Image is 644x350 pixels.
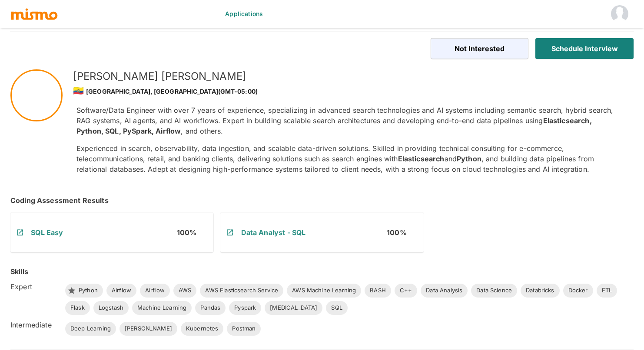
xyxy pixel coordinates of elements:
span: AWS Machine Learning [287,286,361,295]
h6: Skills [10,266,28,277]
span: Docker [563,286,593,295]
h6: Coding Assessment Results [10,195,634,206]
span: [PERSON_NAME] [120,324,177,333]
span: 🇪🇨 [73,85,84,96]
span: Pyspark [229,304,261,312]
a: SQL Easy [31,228,63,237]
span: Databricks [521,286,560,295]
h6: Expert [10,281,58,292]
h6: Intermediate [10,320,58,330]
span: Airflow [106,286,136,295]
span: ETL [597,286,617,295]
span: Flask [65,304,90,312]
strong: Elasticsearch [398,154,445,163]
span: Machine Learning [132,304,192,312]
span: BASH [365,286,391,295]
strong: Python [457,154,481,163]
span: Data Analysis [421,286,468,295]
span: Deep Learning [65,324,116,333]
button: Not Interested [431,38,529,59]
span: Kubernetes [181,324,224,333]
div: [GEOGRAPHIC_DATA], [GEOGRAPHIC_DATA] (GMT-05:00) [73,83,620,98]
span: Python [73,286,103,295]
p: Experienced in search, observability, data ingestion, and scalable data-driven solutions. Skilled... [76,143,620,174]
h6: 100 % [177,227,209,238]
img: 23andMe Jinal [611,5,628,23]
p: Software/Data Engineer with over 7 years of experience, specializing in advanced search technolog... [76,105,620,136]
span: Logstash [93,304,129,312]
h6: 100 % [387,227,419,238]
span: AWS Elasticsearch Service [200,286,283,295]
h5: [PERSON_NAME] [PERSON_NAME] [73,69,620,83]
img: logo [10,7,58,20]
a: Data Analyst - SQL [241,228,306,237]
button: Schedule Interview [535,38,634,59]
span: Data Science [471,286,517,295]
span: C++ [395,286,417,295]
span: [MEDICAL_DATA] [265,304,322,312]
span: SQL [326,304,347,312]
span: Pandas [195,304,226,312]
span: Postman [227,324,261,333]
span: AWS [173,286,196,295]
span: Airflow [140,286,170,295]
